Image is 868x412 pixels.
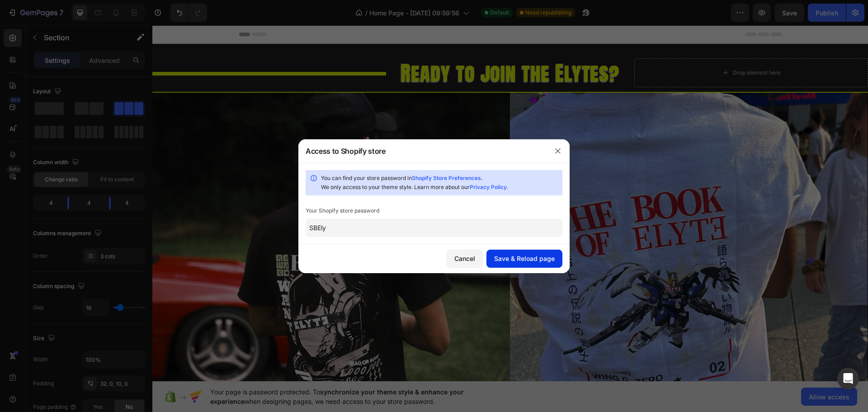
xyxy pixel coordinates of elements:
[486,250,562,268] button: Save & Reload page
[412,175,481,181] a: Shopify Store Preferences
[241,33,475,62] h2: Ready to join the Elytes?
[580,44,628,51] div: Drop element here
[306,146,386,156] div: Access to Shopify store
[306,206,562,215] div: Your Shopify store password
[454,254,475,263] div: Cancel
[321,174,559,192] div: You can find your store password in . We only access to your theme style. Learn more about our .
[837,368,859,389] div: Open Intercom Messenger
[447,250,483,268] button: Cancel
[470,184,507,190] a: Privacy Policy
[306,219,562,237] input: Enter password
[494,254,555,263] div: Save & Reload page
